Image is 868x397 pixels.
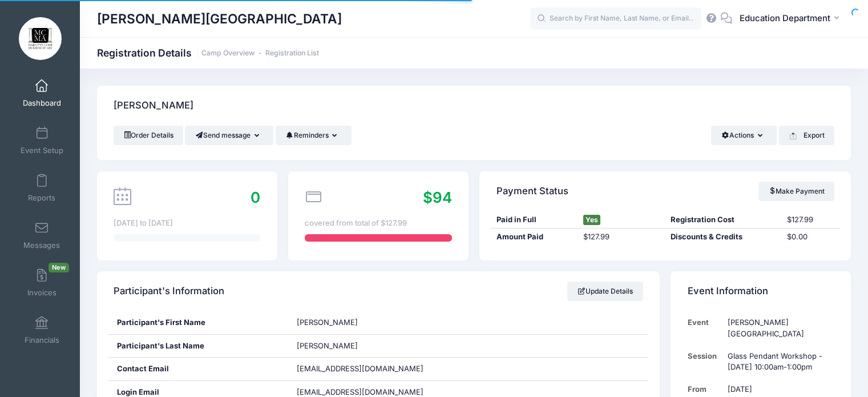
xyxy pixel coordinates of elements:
div: Discounts & Credits [665,231,782,243]
div: Amount Paid [491,231,578,243]
div: covered from total of $127.99 [305,218,451,229]
span: 0 [251,189,260,206]
div: $127.99 [782,214,840,226]
a: Messages [15,215,69,255]
h4: Payment Status [496,175,568,207]
a: Update Details [567,282,643,301]
td: Event [688,311,722,345]
img: Marietta Cobb Museum of Art [19,17,62,60]
span: Education Department [740,12,830,25]
h4: Event Information [688,275,768,308]
span: Reports [28,193,55,203]
span: Yes [583,215,600,225]
h4: [PERSON_NAME] [114,90,193,122]
a: Camp Overview [201,49,255,58]
a: Registration List [265,49,319,58]
div: [DATE] to [DATE] [114,218,260,229]
a: Make Payment [758,182,834,201]
input: Search by First Name, Last Name, or Email... [530,7,701,30]
a: Dashboard [15,73,69,113]
div: Participant's Last Name [108,335,289,358]
span: [PERSON_NAME] [297,318,358,327]
div: $0.00 [782,231,840,243]
div: $127.99 [578,231,665,243]
button: Reminders [276,126,352,145]
span: New [49,263,69,272]
h4: Participant's Information [114,275,224,308]
span: $94 [423,189,452,206]
button: Export [779,126,834,145]
span: [EMAIL_ADDRESS][DOMAIN_NAME] [297,364,423,373]
span: Dashboard [23,98,61,108]
span: Event Setup [21,146,63,155]
div: Registration Cost [665,214,782,226]
td: Session [688,345,722,379]
h1: [PERSON_NAME][GEOGRAPHIC_DATA] [97,6,342,32]
div: Paid in Full [491,214,578,226]
span: [PERSON_NAME] [297,341,358,350]
button: Education Department [732,6,851,32]
div: Contact Email [108,358,289,380]
button: Send message [185,126,273,145]
a: Event Setup [15,121,69,161]
a: Financials [15,310,69,350]
span: Financials [25,335,59,345]
a: Order Details [114,126,183,145]
a: Reports [15,168,69,208]
span: Invoices [27,288,56,298]
td: [PERSON_NAME][GEOGRAPHIC_DATA] [722,311,834,345]
a: InvoicesNew [15,263,69,303]
div: Participant's First Name [108,311,289,334]
h1: Registration Details [97,47,319,59]
td: Glass Pendant Workshop - [DATE] 10:00am-1:00pm [722,345,834,379]
span: Messages [23,240,60,250]
button: Actions [711,126,777,145]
